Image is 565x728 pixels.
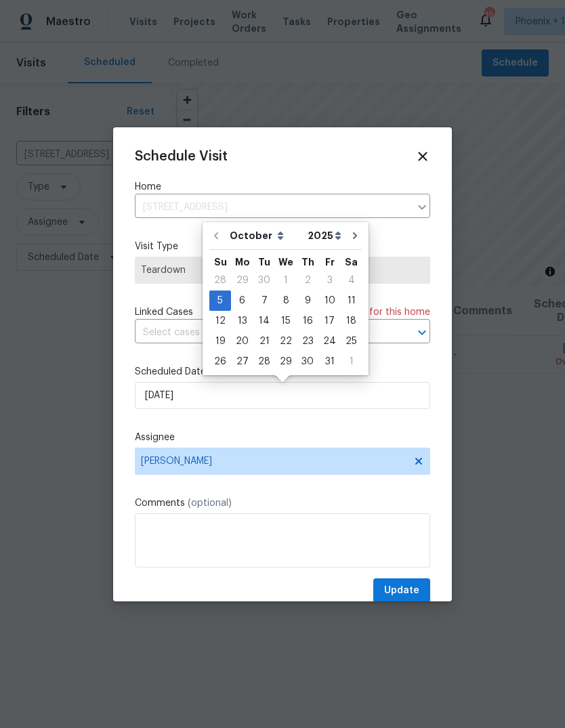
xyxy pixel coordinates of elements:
div: Thu Oct 30 2025 [297,351,318,372]
div: 2 [297,271,318,290]
label: Scheduled Date [135,365,430,379]
label: Home [135,180,430,194]
span: Teardown [141,263,424,277]
div: Tue Oct 28 2025 [253,351,275,372]
div: Mon Oct 06 2025 [231,291,253,311]
div: 30 [253,271,275,290]
input: Enter in an address [135,197,410,218]
div: 11 [341,291,362,310]
div: 21 [253,332,275,351]
div: 29 [275,352,297,371]
div: Tue Oct 07 2025 [253,291,275,311]
select: Month [226,226,304,246]
div: Sat Oct 18 2025 [341,311,362,331]
div: Thu Oct 23 2025 [297,331,318,351]
div: 13 [231,312,253,330]
div: 14 [253,312,275,330]
div: Wed Oct 01 2025 [275,270,297,291]
input: M/D/YYYY [135,382,430,409]
label: Comments [135,496,430,510]
button: Go to previous month [206,222,226,249]
span: Schedule Visit [135,150,228,163]
div: 31 [318,352,341,371]
abbr: Thursday [301,257,314,267]
div: Mon Sep 29 2025 [231,270,253,291]
div: Thu Oct 09 2025 [297,291,318,311]
div: 25 [341,332,362,351]
div: Wed Oct 22 2025 [275,331,297,351]
div: 18 [341,312,362,330]
label: Assignee [135,431,430,444]
span: Linked Cases [135,305,193,319]
div: 3 [318,271,341,290]
select: Year [304,226,345,246]
div: Fri Oct 10 2025 [318,291,341,311]
div: Sun Oct 05 2025 [209,291,231,311]
abbr: Saturday [345,257,358,267]
div: 29 [231,271,253,290]
div: 9 [297,291,318,310]
div: Fri Oct 17 2025 [318,311,341,331]
div: 1 [341,352,362,371]
div: 5 [209,291,231,310]
div: Wed Oct 08 2025 [275,291,297,311]
div: Tue Oct 14 2025 [253,311,275,331]
input: Select cases [135,322,392,343]
div: Thu Oct 02 2025 [297,270,318,291]
div: Sat Oct 25 2025 [341,331,362,351]
div: 17 [318,312,341,330]
div: Sun Oct 19 2025 [209,331,231,351]
div: 8 [275,291,297,310]
div: Sat Nov 01 2025 [341,351,362,372]
div: Sat Oct 04 2025 [341,270,362,291]
button: Update [373,578,430,603]
div: 10 [318,291,341,310]
div: Sat Oct 11 2025 [341,291,362,311]
div: Mon Oct 27 2025 [231,351,253,372]
div: 16 [297,312,318,330]
abbr: Tuesday [258,257,270,267]
div: 20 [231,332,253,351]
div: 4 [341,271,362,290]
div: Fri Oct 31 2025 [318,351,341,372]
div: Wed Oct 29 2025 [275,351,297,372]
div: Sun Sep 28 2025 [209,270,231,291]
span: Close [415,149,430,164]
div: 7 [253,291,275,310]
span: Update [384,582,419,599]
abbr: Wednesday [278,257,293,267]
div: 15 [275,312,297,330]
div: 22 [275,332,297,351]
div: Wed Oct 15 2025 [275,311,297,331]
span: [PERSON_NAME] [141,456,406,467]
div: Fri Oct 03 2025 [318,270,341,291]
div: Mon Oct 13 2025 [231,311,253,331]
div: 28 [253,352,275,371]
div: 26 [209,352,231,371]
div: 27 [231,352,253,371]
div: 1 [275,271,297,290]
div: Tue Sep 30 2025 [253,270,275,291]
button: Go to next month [345,222,365,249]
div: 24 [318,332,341,351]
div: Fri Oct 24 2025 [318,331,341,351]
div: Sun Oct 12 2025 [209,311,231,331]
div: 12 [209,312,231,330]
button: Open [413,323,432,342]
abbr: Sunday [214,257,227,267]
span: (optional) [188,498,232,508]
div: Sun Oct 26 2025 [209,351,231,372]
label: Visit Type [135,240,430,253]
abbr: Friday [325,257,335,267]
div: Thu Oct 16 2025 [297,311,318,331]
div: 19 [209,332,231,351]
div: 28 [209,271,231,290]
div: 6 [231,291,253,310]
div: Mon Oct 20 2025 [231,331,253,351]
div: 23 [297,332,318,351]
div: Tue Oct 21 2025 [253,331,275,351]
div: 30 [297,352,318,371]
abbr: Monday [235,257,250,267]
